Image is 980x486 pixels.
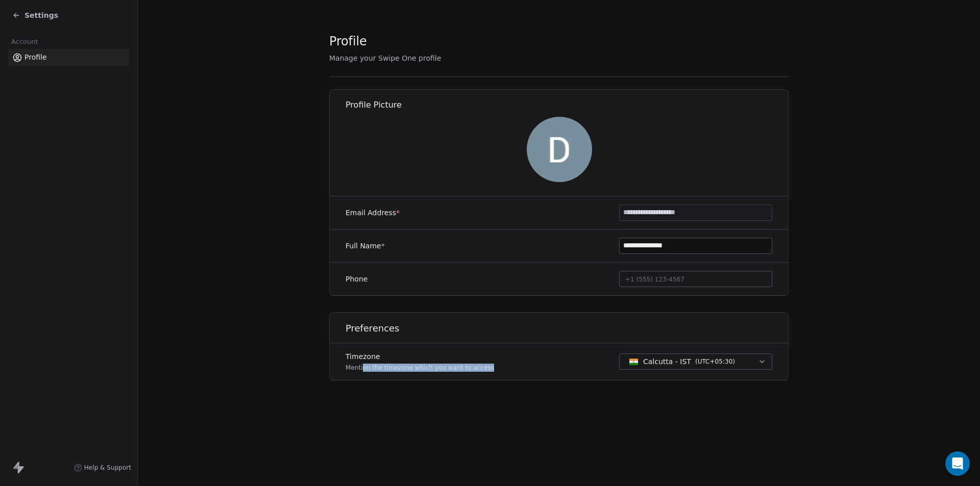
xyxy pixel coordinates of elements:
h1: Preferences [346,322,789,335]
img: btuDnT3_IiZgu1PqangbfwczGIuy9wqFwKsM3L_XHdM [527,117,592,182]
span: ( UTC+05:30 ) [695,357,735,366]
p: Mention the timezone which you want to access [346,364,494,372]
span: Help & Support [84,464,131,472]
span: Profile [329,34,367,49]
button: Calcutta - IST(UTC+05:30) [619,353,772,370]
div: Open Intercom Messenger [945,451,970,476]
button: +1 (555) 123-4567 [619,271,772,287]
a: Help & Support [74,464,131,472]
a: Profile [8,49,129,66]
span: Profile [24,52,47,63]
label: Phone [346,274,367,284]
label: Email Address [346,208,400,218]
span: +1 (555) 123-4567 [625,276,684,283]
a: Settings [12,10,58,20]
span: Account [7,34,42,49]
label: Full Name [346,241,385,251]
label: Timezone [346,351,494,362]
span: Calcutta - IST [643,356,691,367]
span: Manage your Swipe One profile [329,54,441,62]
h1: Profile Picture [346,99,789,111]
span: Settings [24,10,58,20]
